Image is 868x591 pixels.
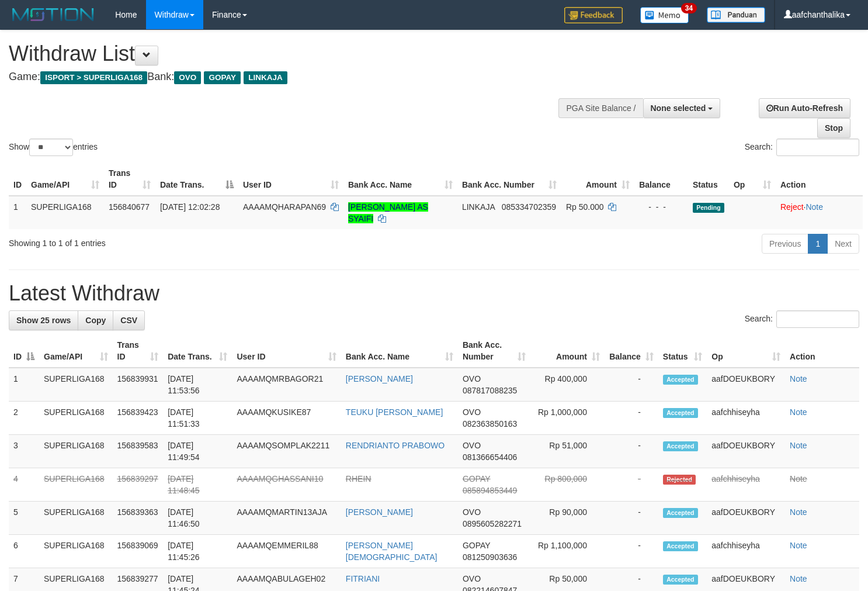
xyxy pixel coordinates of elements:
[463,552,517,562] span: Copy 081250903636 to clipboard
[78,310,113,330] a: Copy
[762,234,808,254] a: Previous
[663,375,698,385] span: Accepted
[232,435,341,468] td: AAAAMQSOMPLAK2211
[776,196,863,229] td: ·
[776,139,859,156] input: Search:
[605,435,658,468] td: -
[160,202,220,212] span: [DATE] 12:02:28
[745,139,859,156] label: Search:
[693,203,724,213] span: Pending
[9,334,39,368] th: ID: activate to sort column descending
[605,535,658,568] td: -
[9,535,39,568] td: 6
[790,507,807,517] a: Note
[39,535,113,568] td: SUPERLIGA168
[605,368,658,402] td: -
[707,435,785,468] td: aafDOEUKBORY
[163,535,232,568] td: [DATE] 11:45:26
[243,202,326,212] span: AAAAMQHARAPAN69
[785,334,859,368] th: Action
[707,7,765,23] img: panduan.png
[663,541,698,551] span: Accepted
[39,468,113,502] td: SUPERLIGA168
[26,196,104,229] td: SUPERLIGA168
[663,441,698,451] span: Accepted
[463,474,490,483] span: GOPAY
[163,334,232,368] th: Date Trans.: activate to sort column ascending
[561,163,634,196] th: Amount: activate to sort column ascending
[39,502,113,535] td: SUPERLIGA168
[346,507,413,517] a: [PERSON_NAME]
[458,334,530,368] th: Bank Acc. Number: activate to sort column ascending
[85,316,106,325] span: Copy
[790,474,807,483] a: Note
[463,452,517,462] span: Copy 081366654406 to clipboard
[805,202,823,212] a: Note
[605,402,658,435] td: -
[634,163,688,196] th: Balance
[113,310,145,330] a: CSV
[9,435,39,468] td: 3
[790,407,807,417] a: Note
[346,541,438,562] a: [PERSON_NAME][DEMOGRAPHIC_DATA]
[817,118,850,138] a: Stop
[640,7,689,23] img: Button%20Memo.svg
[174,71,201,84] span: OVO
[113,535,164,568] td: 156839069
[163,368,232,402] td: [DATE] 11:53:56
[707,402,785,435] td: aafchhiseyha
[155,163,238,196] th: Date Trans.: activate to sort column descending
[643,98,721,118] button: None selected
[9,196,26,229] td: 1
[502,202,556,212] span: Copy 085334702359 to clipboard
[827,234,859,254] a: Next
[707,502,785,535] td: aafDOEUKBORY
[605,334,658,368] th: Balance: activate to sort column ascending
[204,71,241,84] span: GOPAY
[457,163,561,196] th: Bank Acc. Number: activate to sort column ascending
[707,535,785,568] td: aafchhiseyha
[113,402,164,435] td: 156839423
[564,7,623,23] img: Feedback.jpg
[790,374,807,383] a: Note
[238,163,343,196] th: User ID: activate to sort column ascending
[530,334,605,368] th: Amount: activate to sort column ascending
[790,541,807,550] a: Note
[463,574,481,583] span: OVO
[463,486,517,495] span: Copy 085894853449 to clipboard
[808,234,828,254] a: 1
[232,368,341,402] td: AAAAMQMRBAGOR21
[776,310,859,328] input: Search:
[9,368,39,402] td: 1
[346,474,371,483] a: RHEIN
[163,502,232,535] td: [DATE] 11:46:50
[9,42,567,65] h1: Withdraw List
[530,468,605,502] td: Rp 800,000
[745,310,859,328] label: Search:
[40,71,147,84] span: ISPORT > SUPERLIGA168
[663,575,698,585] span: Accepted
[346,574,380,583] a: FITRIANI
[163,402,232,435] td: [DATE] 11:51:33
[462,202,495,212] span: LINKAJA
[605,502,658,535] td: -
[120,316,137,325] span: CSV
[163,435,232,468] td: [DATE] 11:49:54
[9,163,26,196] th: ID
[463,407,481,417] span: OVO
[658,334,707,368] th: Status: activate to sort column ascending
[681,3,697,13] span: 34
[343,163,457,196] th: Bank Acc. Name: activate to sort column ascending
[29,139,73,156] select: Showentries
[605,468,658,502] td: -
[9,468,39,502] td: 4
[558,98,643,118] div: PGA Site Balance /
[651,103,706,113] span: None selected
[759,98,850,118] a: Run Auto-Refresh
[566,202,604,212] span: Rp 50.000
[639,201,683,213] div: - - -
[707,334,785,368] th: Op: activate to sort column ascending
[790,574,807,583] a: Note
[9,233,353,249] div: Showing 1 to 1 of 1 entries
[163,468,232,502] td: [DATE] 11:48:45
